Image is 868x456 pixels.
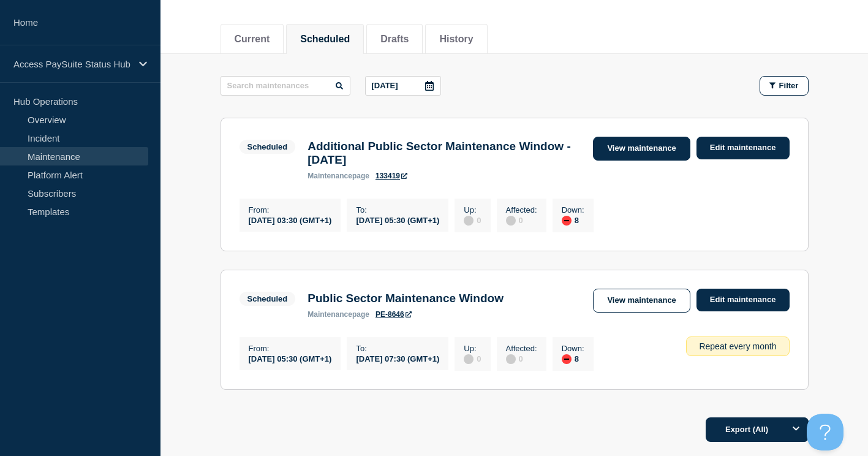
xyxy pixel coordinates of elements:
p: Access PaySuite Status Hub [13,59,131,69]
h3: Public Sector Maintenance Window [308,292,504,305]
a: 133419 [376,172,407,180]
div: [DATE] 03:30 (GMT+1) [249,215,332,225]
p: Up : [464,344,481,353]
div: disabled [506,216,516,226]
a: Edit maintenance [696,289,790,311]
a: View maintenance [593,137,690,161]
button: Scheduled [300,34,350,45]
div: 8 [562,215,584,226]
div: [DATE] 05:30 (GMT+1) [249,353,332,363]
div: 0 [464,353,481,364]
button: History [439,34,473,45]
p: To : [356,344,439,353]
div: 8 [562,353,584,364]
div: [DATE] 05:30 (GMT+1) [356,215,439,225]
div: disabled [464,354,474,364]
p: page [308,172,369,180]
p: Down : [562,205,584,215]
div: disabled [506,354,516,364]
div: 0 [506,353,537,364]
button: Options [784,417,809,442]
div: Repeat every month [686,336,789,356]
div: Scheduled [247,294,288,303]
p: From : [249,205,332,215]
button: Export (All) [706,417,809,442]
span: maintenance [308,172,352,180]
iframe: Help Scout Beacon - Open [807,414,843,450]
div: 0 [464,215,481,226]
a: Edit maintenance [696,137,790,159]
a: View maintenance [593,289,690,313]
h3: Additional Public Sector Maintenance Window - [DATE] [308,140,581,167]
div: down [562,354,572,364]
div: 0 [506,215,537,226]
div: down [562,216,572,226]
p: Affected : [506,205,537,215]
p: [DATE] [372,81,398,90]
button: [DATE] [365,76,441,96]
p: Down : [562,344,584,353]
button: Drafts [380,34,409,45]
div: disabled [464,216,474,226]
p: To : [356,205,439,215]
input: Search maintenances [221,76,350,96]
p: Affected : [506,344,537,353]
p: page [308,310,369,319]
span: Filter [779,81,799,90]
div: [DATE] 07:30 (GMT+1) [356,353,439,363]
a: PE-8646 [376,310,412,319]
p: Up : [464,205,481,215]
span: maintenance [308,310,352,319]
p: From : [249,344,332,353]
button: Filter [760,76,809,96]
div: Scheduled [247,142,288,151]
button: Current [235,34,270,45]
